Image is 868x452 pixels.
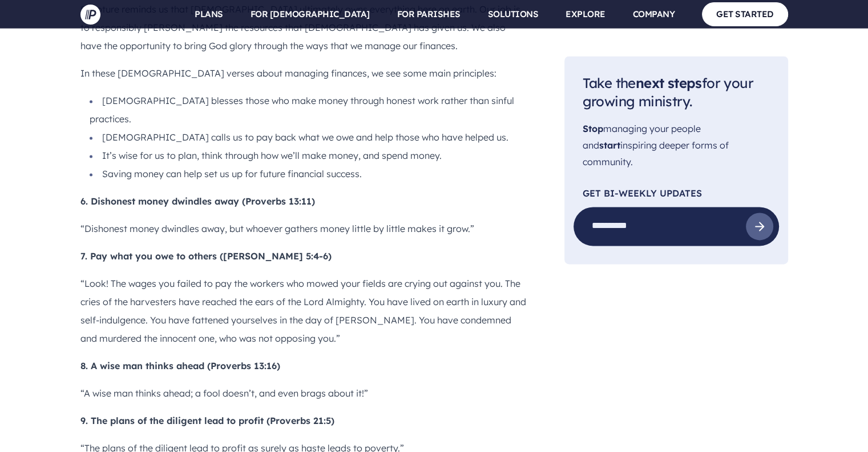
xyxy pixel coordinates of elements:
li: [DEMOGRAPHIC_DATA] calls us to pay back what we owe and help those who have helped us. [90,128,528,146]
p: Get Bi-Weekly Updates [583,189,770,198]
p: “Dishonest money dwindles away, but whoever gathers money little by little makes it grow.” [80,219,528,238]
li: [DEMOGRAPHIC_DATA] blesses those who make money through honest work rather than sinful practices. [90,91,528,128]
b: 6. Dishonest money dwindles away (Proverbs 13:11) [80,195,315,207]
p: In these [DEMOGRAPHIC_DATA] verses about managing finances, we see some main principles: [80,64,528,82]
p: managing your people and inspiring deeper forms of community. [583,121,770,170]
li: Saving money can help set us up for future financial success. [90,165,528,183]
span: Take the for your growing ministry. [583,74,753,110]
a: GET STARTED [702,2,788,26]
li: It’s wise for us to plan, think through how we’ll make money, and spend money. [90,146,528,165]
b: 9. The plans of the diligent lead to profit (Proverbs 21:5) [80,415,334,426]
span: next steps [636,74,702,91]
span: start [599,139,620,151]
span: Stop [583,123,603,135]
b: 8. A wise man thinks ahead (Proverbs 13:16) [80,360,280,371]
p: “A wise man thinks ahead; a fool doesn’t, and even brags about it!” [80,384,528,402]
b: 7. Pay what you owe to others ([PERSON_NAME] 5:4-6) [80,250,332,262]
p: “Look! The wages you failed to pay the workers who mowed your fields are crying out against you. ... [80,274,528,347]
